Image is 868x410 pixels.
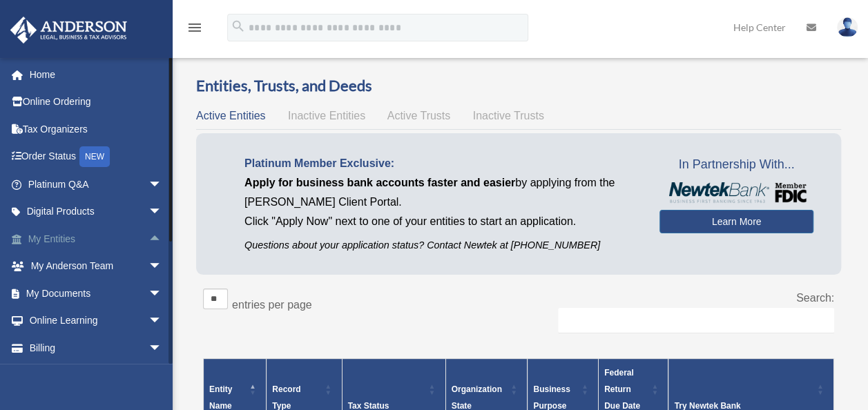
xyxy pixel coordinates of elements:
[288,110,365,121] span: Inactive Entities
[231,19,246,34] i: search
[10,280,183,307] a: My Documentsarrow_drop_down
[148,280,176,308] span: arrow_drop_down
[10,88,183,116] a: Online Ordering
[837,17,858,37] img: User Pic
[244,237,639,254] p: Questions about your application status? Contact Newtek at [PHONE_NUMBER]
[10,61,183,88] a: Home
[10,170,183,198] a: Platinum Q&Aarrow_drop_down
[244,154,639,173] p: Platinum Member Exclusive:
[232,299,312,311] label: entries per page
[473,110,544,121] span: Inactive Trusts
[10,115,183,143] a: Tax Organizers
[244,177,515,188] span: Apply for business bank accounts faster and easier
[659,210,813,233] a: Learn More
[148,198,176,226] span: arrow_drop_down
[196,75,841,97] h3: Entities, Trusts, and Deeds
[79,146,110,167] div: NEW
[387,110,451,121] span: Active Trusts
[244,173,639,212] p: by applying from the [PERSON_NAME] Client Portal.
[244,212,639,231] p: Click "Apply Now" next to one of your entities to start an application.
[10,225,183,253] a: My Entitiesarrow_drop_up
[666,182,807,203] img: NewtekBankLogoSM.png
[196,110,265,121] span: Active Entities
[148,307,176,335] span: arrow_drop_down
[10,198,183,226] a: Digital Productsarrow_drop_down
[6,17,131,43] img: Anderson Advisors Platinum Portal
[10,307,183,335] a: Online Learningarrow_drop_down
[148,225,176,253] span: arrow_drop_up
[148,253,176,281] span: arrow_drop_down
[10,334,183,362] a: Billingarrow_drop_down
[10,253,183,280] a: My Anderson Teamarrow_drop_down
[10,362,183,389] a: Events Calendar
[659,154,813,176] span: In Partnership With...
[186,24,203,36] a: menu
[796,292,834,304] label: Search:
[148,334,176,362] span: arrow_drop_down
[186,19,203,36] i: menu
[10,143,183,171] a: Order StatusNEW
[148,170,176,199] span: arrow_drop_down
